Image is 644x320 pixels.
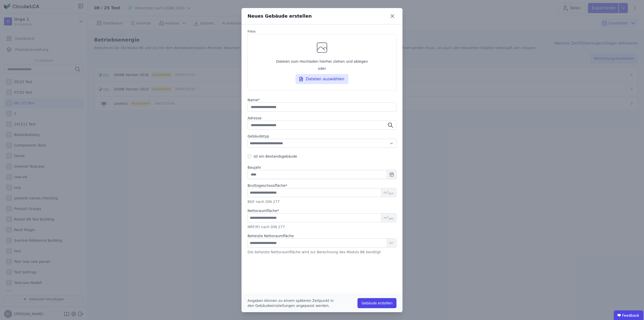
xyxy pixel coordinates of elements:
label: audits.requiredField [248,97,396,102]
sub: BGF [389,192,394,195]
button: Gebäude erstellen [357,298,396,308]
div: Die beheizte Nettoraumfläche wird zur Berechnung des Moduls B6 benötigt [248,250,396,255]
div: Neues Gebäude erstellen [248,13,312,20]
sub: NRF [389,217,394,220]
label: Ist ein Bestandsgebäude [252,154,297,159]
span: m [383,215,394,220]
sup: 2 [387,190,389,193]
label: audits.requiredField [248,183,287,188]
label: Beheizte Nettoraumfläche [248,233,294,238]
span: oder [318,66,326,71]
label: Gebäudetyp [248,134,396,139]
span: m² [387,239,396,247]
div: Dateien auswählen [296,74,348,84]
label: Fotos [248,29,396,33]
label: audits.requiredField [248,208,279,213]
div: Angaben können zu einem späteren Zeitpunkt in den Gebäudeeinstellungen angepasst werden. [248,298,337,308]
div: BGF nach DIN 277 [248,199,396,204]
label: Adresse [248,116,396,121]
span: Dateien zum Hochladen hierher ziehen und ablegen [276,59,368,64]
span: m [383,190,394,195]
label: Baujahr [248,165,396,170]
sup: 2 [387,215,389,218]
div: NRF(R) nach DIN 277 [248,224,396,229]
